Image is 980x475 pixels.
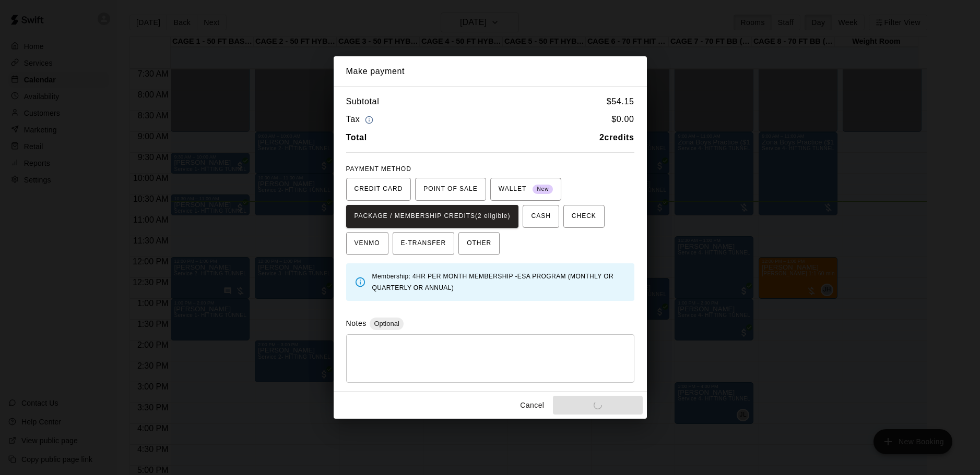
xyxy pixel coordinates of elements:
button: CHECK [563,205,605,228]
span: CHECK [572,208,596,225]
button: Cancel [515,396,549,415]
span: PAYMENT METHOD [346,165,411,173]
button: E-TRANSFER [393,232,455,255]
button: OTHER [458,232,500,255]
label: Notes [346,319,367,327]
button: CREDIT CARD [346,178,411,201]
b: 2 credits [599,133,634,142]
span: CREDIT CARD [355,181,403,198]
button: VENMO [346,232,388,255]
span: E-TRANSFER [401,235,446,252]
span: Membership: 4HR PER MONTH MEMBERSHIP -ESA PROGRAM (MONTHLY OR QUARTERLY OR ANNUAL) [372,273,613,291]
h6: $ 0.00 [611,113,634,127]
span: Optional [370,320,403,327]
b: Total [346,133,367,142]
button: PACKAGE / MEMBERSHIP CREDITS(2 eligible) [346,205,519,228]
h6: Tax [346,113,376,127]
h6: $ 54.15 [607,95,634,108]
button: CASH [523,205,559,228]
button: WALLET New [490,178,562,201]
span: POINT OF SALE [423,181,477,198]
span: VENMO [355,235,380,252]
span: New [533,182,553,197]
span: OTHER [467,235,491,252]
span: PACKAGE / MEMBERSHIP CREDITS (2 eligible) [355,208,511,225]
h6: Subtotal [346,95,380,108]
span: WALLET [499,181,553,198]
span: CASH [531,208,550,225]
button: POINT OF SALE [415,178,486,201]
h2: Make payment [334,56,647,87]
